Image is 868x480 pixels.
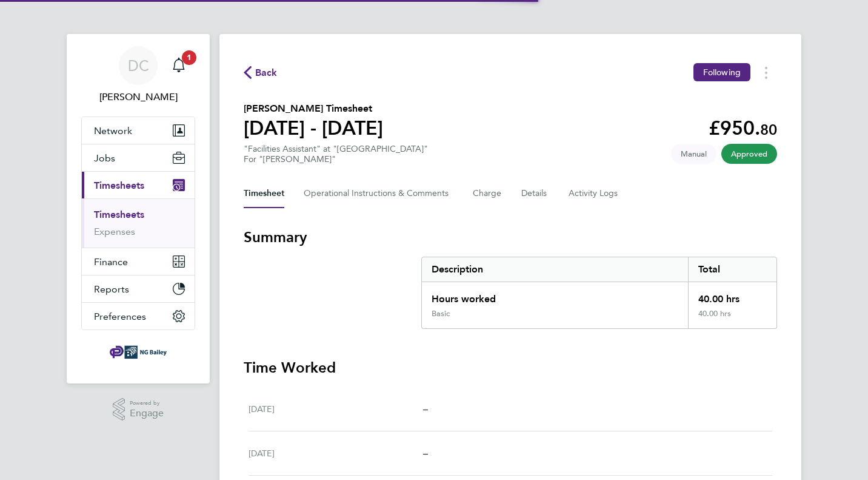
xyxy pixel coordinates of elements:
a: Expenses [94,226,135,237]
div: Total [688,257,776,282]
span: This timesheet was manually created. [671,144,716,164]
button: Charge [473,179,502,208]
button: Network [82,117,195,144]
div: Hours worked [422,282,688,309]
div: [DATE] [249,446,423,461]
span: – [423,447,428,459]
span: Back [255,66,278,80]
div: 40.00 hrs [688,282,776,309]
button: Following [693,63,750,81]
a: DC[PERSON_NAME] [81,46,195,104]
span: DC [128,58,149,73]
span: Danielle Cole [81,90,195,104]
div: Timesheets [82,198,195,248]
a: Go to home page [81,342,195,362]
h3: Time Worked [244,358,777,377]
span: Reports [94,283,129,295]
button: Operational Instructions & Comments [304,179,453,208]
div: Summary [421,257,777,329]
h1: [DATE] - [DATE] [244,116,383,140]
button: Details [521,179,549,208]
app-decimal: £950. [709,117,777,140]
button: Finance [82,248,195,275]
span: 80 [760,121,777,138]
span: Finance [94,256,128,268]
span: Powered by [130,398,164,408]
span: Timesheets [94,180,144,191]
a: Powered byEngage [113,398,164,421]
button: Timesheets Menu [755,63,777,82]
span: 1 [182,50,196,65]
div: Description [422,257,688,282]
button: Activity Logs [569,179,619,208]
button: Preferences [82,303,195,330]
div: For "[PERSON_NAME]" [244,154,428,164]
button: Reports [82,275,195,302]
div: Basic [432,309,450,319]
span: Preferences [94,311,146,322]
a: 1 [167,46,191,85]
button: Back [244,65,278,80]
span: Network [94,125,132,137]
div: 40.00 hrs [688,309,776,328]
div: "Facilities Assistant" at "[GEOGRAPHIC_DATA]" [244,144,428,164]
a: Timesheets [94,209,144,220]
span: Following [703,67,741,78]
button: Timesheet [244,179,284,208]
h2: [PERSON_NAME] Timesheet [244,101,383,116]
h3: Summary [244,228,777,247]
span: Jobs [94,152,115,164]
button: Timesheets [82,172,195,198]
span: Engage [130,408,164,419]
img: ngbailey-logo-retina.png [110,342,167,362]
div: [DATE] [249,402,423,416]
span: – [423,403,428,414]
span: This timesheet has been approved. [721,144,777,164]
button: Jobs [82,144,195,171]
nav: Main navigation [67,34,210,384]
